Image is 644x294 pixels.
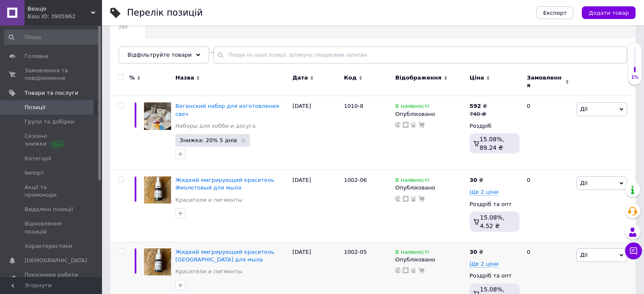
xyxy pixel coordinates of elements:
[25,89,78,97] span: Товари та послуги
[470,74,484,82] span: Ціна
[175,268,242,275] a: Красители и пигменты
[395,256,465,264] div: Опубліковано
[25,155,51,162] span: Категорії
[25,242,72,250] span: Характеристики
[175,196,242,204] a: Красители и пигменты
[470,110,487,118] div: 740 ₴
[470,272,520,280] div: Роздріб та опт
[470,102,487,110] div: ₴
[293,74,308,82] span: Дата
[628,74,641,80] div: 1%
[470,122,520,130] div: Роздріб
[28,13,102,20] div: Ваш ID: 3905962
[213,47,627,63] input: Пошук по назві позиції, артикулу і пошуковим запитам
[175,74,194,82] span: Назва
[180,137,237,143] span: Знижка: 20% 5 днів
[127,8,203,17] div: Перелік позицій
[25,220,78,235] span: Відновлення позицій
[127,52,192,58] span: Відфільтруйте товари
[395,177,429,186] span: В наявності
[25,67,78,82] span: Замовлення та повідомлення
[290,96,342,170] div: [DATE]
[25,169,44,177] span: Імпорт
[119,47,214,55] span: Отдушки и парфюмерные ...
[110,38,231,70] div: Отдушки и парфюмерные композиции
[395,249,429,258] span: В наявності
[144,176,171,203] img: Жидкий мигрирующий краситель Фиолетовый для мыла
[129,74,135,82] span: %
[290,170,342,242] div: [DATE]
[344,74,357,82] span: Код
[28,5,91,13] span: Beaujo
[470,248,483,256] div: ₴
[470,201,520,208] div: Роздріб та опт
[25,118,75,126] span: Групи та добірки
[543,10,567,16] span: Експорт
[480,136,504,151] span: 15.08%, 89.24 ₴
[144,248,171,275] img: Жидкий мигрирующий краситель Лавандовый для мыла
[25,52,48,60] span: Головна
[527,74,563,89] span: Замовлення
[589,10,629,16] span: Додати товар
[344,177,367,183] span: 1002-06
[625,242,642,259] button: Чат з покупцем
[470,189,498,195] span: Ще 2 ціни
[144,102,171,129] img: Веганский набор для изготовления свеч
[580,252,587,258] span: Дії
[395,74,441,82] span: Відображення
[536,6,574,19] button: Експорт
[522,170,574,242] div: 0
[25,271,78,286] span: Показники роботи компанії
[175,177,274,191] a: Жидкий мигрирующий краситель Фиолетовый для мыла
[470,177,477,183] b: 30
[395,184,465,192] div: Опубліковано
[470,261,498,267] span: Ще 2 ціни
[25,132,78,148] span: Сезонні знижки
[582,6,636,19] button: Додати товар
[344,103,363,109] span: 1010-8
[25,184,78,199] span: Акції та промокоди
[25,206,73,213] span: Видалені позиції
[470,103,481,109] b: 592
[480,214,504,229] span: 15.08%, 4.52 ₴
[395,103,429,112] span: В наявності
[175,122,255,130] a: Наборы для хобби и досуга
[175,103,279,117] a: Веганский набор для изготовления свеч
[4,30,100,45] input: Пошук
[470,249,477,255] b: 30
[25,104,45,111] span: Позиції
[470,176,483,184] div: ₴
[119,24,128,30] span: 289
[580,106,587,112] span: Дії
[580,180,587,186] span: Дії
[175,249,274,263] a: Жидкий мигрирующий краситель [GEOGRAPHIC_DATA] для мыла
[25,257,87,264] span: [DEMOGRAPHIC_DATA]
[344,249,367,255] span: 1002-05
[395,110,465,118] div: Опубліковано
[522,96,574,170] div: 0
